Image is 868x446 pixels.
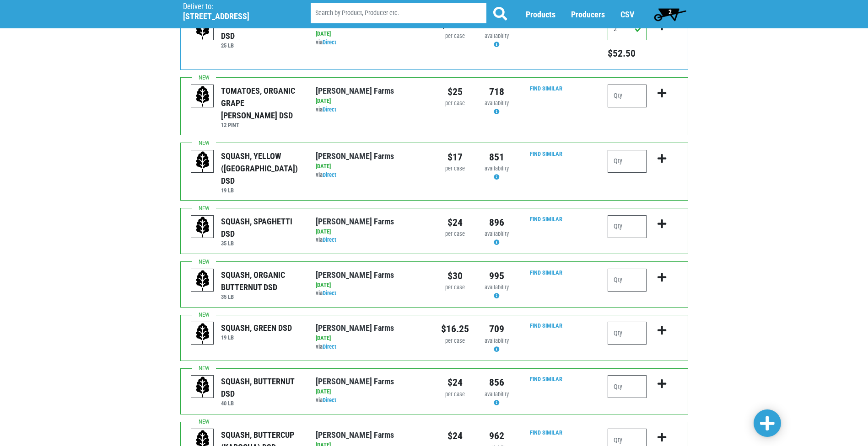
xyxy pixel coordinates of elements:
[316,396,427,405] div: via
[316,217,394,226] a: [PERSON_NAME] Farms
[191,376,214,398] img: placeholder-variety-43d6402dacf2d531de610a020419775a.svg
[485,337,509,344] span: availability
[485,284,509,291] span: availability
[323,171,336,178] a: Direct
[323,397,336,404] a: Direct
[316,228,427,236] div: [DATE]
[323,236,336,243] a: Direct
[530,429,562,436] a: Find Similar
[441,390,469,399] div: per case
[191,150,214,173] img: placeholder-variety-43d6402dacf2d531de610a020419775a.svg
[316,86,394,96] a: [PERSON_NAME] Farms
[530,150,562,157] a: Find Similar
[323,290,336,297] a: Direct
[441,429,469,443] div: $24
[191,216,214,239] img: placeholder-variety-43d6402dacf2d531de610a020419775a.svg
[191,269,214,292] img: placeholder-variety-43d6402dacf2d531de610a020419775a.svg
[316,97,427,106] div: [DATE]
[311,3,486,23] input: Search by Product, Producer etc.
[441,230,469,239] div: per case
[221,334,292,341] h6: 19 LB
[650,5,690,23] a: 2
[316,106,427,114] div: via
[316,430,394,440] a: [PERSON_NAME] Farms
[221,322,292,334] div: SQUASH, GREEN DSD
[441,337,469,345] div: per case
[316,334,427,343] div: [DATE]
[530,85,562,92] a: Find Similar
[441,150,469,165] div: $17
[316,38,427,47] div: via
[485,391,509,398] span: availability
[485,165,509,172] span: availability
[221,293,302,300] h6: 35 LB
[316,151,394,161] a: [PERSON_NAME] Farms
[571,10,605,19] a: Producers
[441,375,469,390] div: $24
[485,100,509,106] span: availability
[316,377,394,386] a: [PERSON_NAME] Farms
[608,48,647,59] h5: Total price
[191,322,214,345] img: placeholder-variety-43d6402dacf2d531de610a020419775a.svg
[485,230,509,237] span: availability
[608,17,647,40] input: Qty
[530,322,562,329] a: Find Similar
[221,269,302,293] div: SQUASH, ORGANIC BUTTERNUT DSD
[316,236,427,244] div: via
[221,187,302,194] h6: 19 LB
[316,162,427,171] div: [DATE]
[441,165,469,173] div: per case
[316,30,427,38] div: [DATE]
[483,269,511,283] div: 995
[441,32,469,41] div: per case
[221,122,302,128] h6: 12 PINT
[483,322,511,336] div: 709
[483,85,511,99] div: 718
[608,85,647,107] input: Qty
[485,32,509,39] span: availability
[530,216,562,223] a: Find Similar
[221,42,302,49] h6: 25 LB
[183,11,287,21] h5: [STREET_ADDRESS]
[221,215,302,240] div: SQUASH, SPAGHETTI DSD
[669,8,672,16] span: 2
[221,400,302,407] h6: 40 LB
[608,150,647,173] input: Qty
[221,240,302,247] h6: 35 LB
[608,269,647,292] input: Qty
[221,150,302,187] div: SQUASH, YELLOW ([GEOGRAPHIC_DATA]) DSD
[608,375,647,398] input: Qty
[221,375,302,400] div: SQUASH, BUTTERNUT DSD
[191,18,214,41] img: placeholder-variety-43d6402dacf2d531de610a020419775a.svg
[608,322,647,345] input: Qty
[323,39,336,46] a: Direct
[441,322,469,336] div: $16.25
[441,215,469,230] div: $24
[530,376,562,382] a: Find Similar
[221,85,302,122] div: TOMATOES, ORGANIC GRAPE [PERSON_NAME] DSD
[323,106,336,113] a: Direct
[608,215,647,238] input: Qty
[191,85,214,108] img: placeholder-variety-43d6402dacf2d531de610a020419775a.svg
[483,150,511,165] div: 851
[323,343,336,350] a: Direct
[316,343,427,351] div: via
[526,10,555,19] a: Products
[221,17,302,42] div: TOMATOES, PLUM USA DSD
[316,388,427,396] div: [DATE]
[183,2,287,11] p: Deliver to:
[620,10,634,19] a: CSV
[316,289,427,298] div: via
[316,171,427,180] div: via
[441,269,469,283] div: $30
[483,32,511,49] div: Availability may be subject to change.
[441,99,469,108] div: per case
[441,85,469,99] div: $25
[441,283,469,292] div: per case
[483,215,511,230] div: 896
[316,281,427,290] div: [DATE]
[316,323,394,333] a: [PERSON_NAME] Farms
[483,429,511,443] div: 962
